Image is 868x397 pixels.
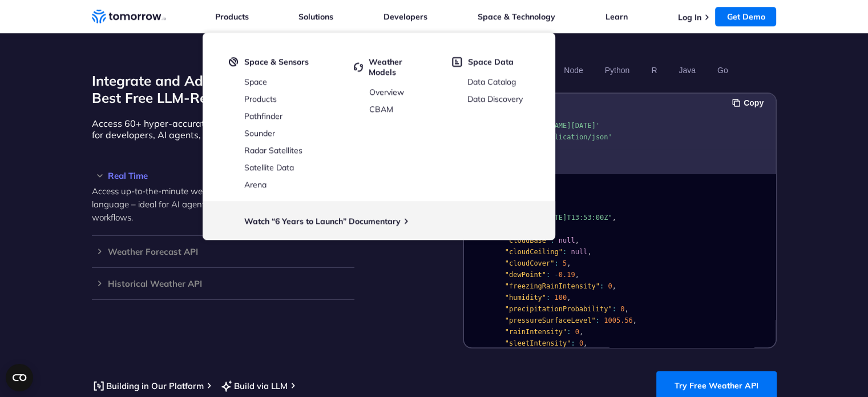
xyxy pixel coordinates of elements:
a: Overview [369,87,404,97]
a: Data Catalog [467,77,516,87]
span: "freezingRainIntensity" [504,282,599,290]
a: Log In [677,12,701,22]
a: Get Demo [715,7,776,26]
span: , [575,271,579,279]
span: Weather Models [369,57,431,77]
a: Developers [383,11,427,22]
a: Arena [244,179,267,190]
span: null [571,248,587,256]
span: : [595,316,599,324]
span: "cloudCeiling" [504,248,562,256]
button: R [647,61,661,80]
a: Data Discovery [467,94,523,104]
a: Home link [92,8,166,25]
h3: Real Time [92,171,354,180]
span: , [632,316,636,324]
span: "dewPoint" [504,271,546,279]
h3: Weather Forecast API [92,247,354,256]
span: , [612,282,616,290]
a: Solutions [298,11,333,22]
a: Learn [605,11,628,22]
a: Space & Technology [478,11,555,22]
a: CBAM [369,104,393,114]
a: Products [244,94,277,104]
span: "rainIntensity" [504,328,566,336]
span: 0.19 [558,271,575,279]
button: Open CMP widget [6,364,33,391]
a: Build via LLM [220,379,288,393]
a: Watch “6 Years to Launch” Documentary [244,216,401,226]
a: Radar Satellites [244,145,302,155]
span: "humidity" [504,294,546,302]
h2: Integrate and Adapt with the World’s Best Free LLM-Ready Weather API [92,72,354,106]
span: "cloudCover" [504,259,554,267]
a: Building in Our Platform [92,379,204,393]
span: : [546,271,550,279]
span: "pressureSurfaceLevel" [504,316,595,324]
span: , [624,305,628,313]
a: Sounder [244,128,275,138]
span: 5 [562,259,566,267]
span: , [612,214,616,222]
span: , [583,339,587,347]
span: , [567,294,571,302]
span: : [571,339,575,347]
span: 1005.56 [604,316,633,324]
span: 0 [608,282,612,290]
img: cycled.svg [354,57,363,77]
span: 0 [579,339,583,347]
span: Space Data [468,57,514,67]
span: : [562,248,566,256]
button: Node [560,61,587,80]
span: , [575,236,579,244]
button: Python [600,61,633,80]
span: : [554,259,558,267]
span: 'accept: application/json' [504,133,612,141]
span: 100 [554,294,567,302]
span: , [579,328,583,336]
span: "cloudBase" [504,236,550,244]
span: '[URL][DOMAIN_NAME][DATE]' [492,122,600,130]
span: null [558,236,575,244]
span: 0 [620,305,624,313]
button: Copy [732,97,767,109]
span: : [546,294,550,302]
a: Pathfinder [244,111,282,121]
button: Java [675,61,700,80]
img: satelight.svg [229,57,239,67]
span: : [612,305,616,313]
span: : [599,282,603,290]
button: Go [713,61,732,80]
span: "precipitationProbability" [504,305,612,313]
span: : [567,328,571,336]
img: space-data.svg [452,57,462,67]
span: Space & Sensors [244,57,309,67]
span: "[DATE]T13:53:00Z" [538,214,612,222]
a: Satellite Data [244,162,294,173]
span: "sleetIntensity" [504,339,571,347]
span: , [587,248,591,256]
span: 0 [575,328,579,336]
p: Access up-to-the-minute weather insights via JSON or natural language – ideal for AI agents, dash... [92,185,354,224]
span: , [567,259,571,267]
h3: Historical Weather API [92,279,354,288]
a: Space [244,77,267,87]
span: - [554,271,558,279]
span: : [550,236,554,244]
a: Products [215,11,249,22]
p: Access 60+ hyper-accurate weather layers – now optimized for developers, AI agents, and natural l... [92,118,354,141]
